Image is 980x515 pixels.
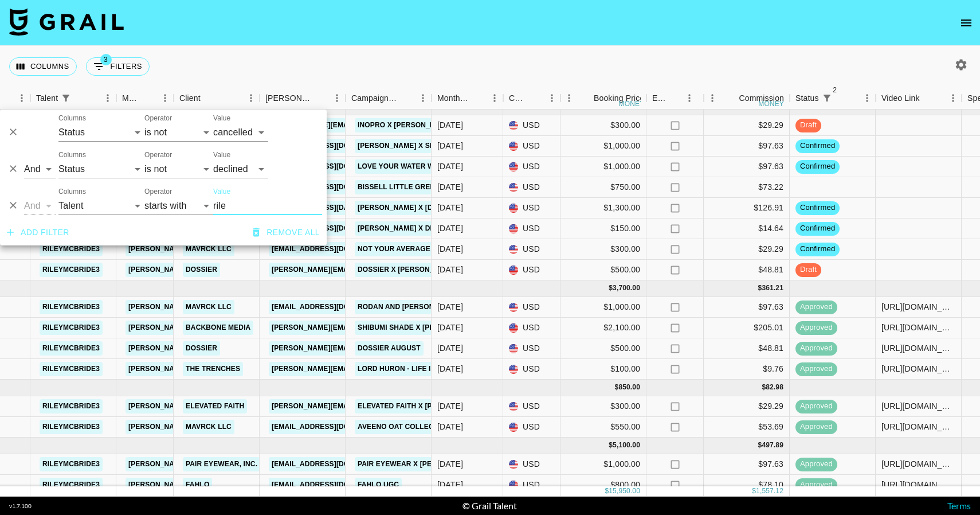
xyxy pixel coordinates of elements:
div: Sep '25 [437,243,463,255]
div: Jul '25 [437,421,463,432]
div: https://www.instagram.com/p/DLpntP_uWij/?img_index=1&igsh=bjN0OTcyaWRuc2Js [881,400,955,412]
span: approved [795,422,837,432]
a: [PERSON_NAME] x Dippin Daisys [355,221,480,236]
div: $205.01 [704,318,790,338]
div: $97.63 [704,157,790,177]
div: money [619,100,645,107]
div: Campaign (Type) [346,87,432,110]
a: Dossier [183,341,220,356]
div: https://www.tiktok.com/@rileymcbride3/video/7538236986855787831 [881,363,955,374]
img: Grail Talent [9,8,124,36]
div: money [758,100,784,107]
button: Delete [5,160,22,177]
a: BISSELL Little Green Mini [355,180,460,194]
span: confirmed [795,223,840,234]
div: Expenses: Remove Commission? [646,87,704,110]
span: approved [795,302,837,313]
div: 82.98 [766,383,783,392]
a: Mavrck LLC [183,300,234,314]
div: 1 active filter [58,90,74,106]
button: Delete [5,197,22,214]
button: Sort [398,90,414,106]
div: $1,000.00 [560,454,646,475]
div: Sep '25 [437,140,463,151]
a: [EMAIL_ADDRESS][DOMAIN_NAME] [269,159,397,174]
a: The Trenches [183,362,243,376]
div: Month Due [432,87,503,110]
span: approved [795,364,837,374]
a: [PERSON_NAME][EMAIL_ADDRESS][PERSON_NAME][DOMAIN_NAME] [126,263,371,277]
button: open drawer [955,11,978,34]
div: https://www.instagram.com/reel/DKqAJ_xyjzd/?igsh=MTRpZDNiNWZoeW5zcg== [881,458,955,470]
button: Sort [201,90,217,106]
a: Dossier x [PERSON_NAME] July [355,263,479,277]
a: Pair Eyewear, Inc. [183,457,260,471]
div: Sep '25 [437,119,463,131]
div: USD [503,239,560,260]
button: Show filters [86,57,150,76]
div: $500.00 [560,338,646,359]
button: Menu [328,89,346,107]
div: USD [503,136,560,157]
div: $100.00 [560,359,646,380]
a: rileymcbride3 [40,457,103,471]
a: Mavrck LLC [183,242,234,256]
button: Menu [560,89,578,107]
button: Select columns [9,57,77,76]
div: USD [503,260,560,280]
button: Menu [944,89,962,107]
div: USD [503,115,560,136]
div: https://www.instagram.com/reel/DN3xLOuZEeh/?igsh=MW04NjZldGkyZGJycg== [881,322,955,333]
div: 850.00 [618,383,640,392]
button: Sort [74,90,90,106]
button: Menu [859,89,876,107]
a: [PERSON_NAME][EMAIL_ADDRESS][PERSON_NAME][DOMAIN_NAME] [126,362,371,376]
div: $750.00 [560,177,646,198]
span: approved [795,401,837,412]
div: Currency [503,87,560,110]
div: Sep '25 [437,264,463,275]
button: Add filter [2,222,74,243]
button: Menu [414,89,432,107]
div: Status [795,87,819,110]
div: $73.22 [704,177,790,198]
a: Aveeno Oat Collective - Adult (May/June) Campaign [355,420,563,434]
a: [EMAIL_ADDRESS][DOMAIN_NAME] [269,221,397,236]
div: Jun '25 [437,458,463,470]
div: $ [605,486,609,496]
div: © Grail Talent [462,500,517,512]
div: https://www.tiktok.com/@rileymcbride3/video/7516596962292960526 [881,479,955,490]
span: draft [795,120,821,131]
div: $500.00 [560,260,646,280]
div: USD [503,318,560,338]
a: [PERSON_NAME][EMAIL_ADDRESS][PERSON_NAME][DOMAIN_NAME] [126,457,371,471]
div: USD [503,417,560,438]
div: https://www.instagram.com/p/DM9DHGPNiaF/ [881,301,955,313]
div: $9.76 [704,359,790,380]
div: Video Link [881,87,920,110]
span: confirmed [795,202,840,213]
div: Expenses: Remove Commission? [652,87,668,110]
div: 15,950.00 [609,486,640,496]
div: $ [609,440,613,450]
a: Dossier August [355,341,424,356]
div: Sep '25 [437,223,463,234]
a: rileymcbride3 [40,300,103,314]
a: [PERSON_NAME][EMAIL_ADDRESS][PERSON_NAME][DOMAIN_NAME] [126,321,371,335]
a: [PERSON_NAME][EMAIL_ADDRESS][DOMAIN_NAME] [269,362,456,376]
div: 2 active filters [819,90,835,106]
label: Columns [58,114,86,123]
a: [EMAIL_ADDRESS][DOMAIN_NAME] [269,478,397,492]
a: [PERSON_NAME][EMAIL_ADDRESS][PERSON_NAME][DOMAIN_NAME] [126,300,371,314]
span: approved [795,343,837,354]
div: 497.89 [762,440,783,450]
div: Booker [260,87,346,110]
div: Video Link [876,87,962,110]
a: rileymcbride3 [40,420,103,434]
span: confirmed [795,244,840,255]
div: [PERSON_NAME] [265,87,312,110]
span: approved [795,479,837,490]
button: Sort [668,90,684,106]
a: Love Your Water with HydroFLEX [355,159,493,174]
div: $300.00 [560,115,646,136]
